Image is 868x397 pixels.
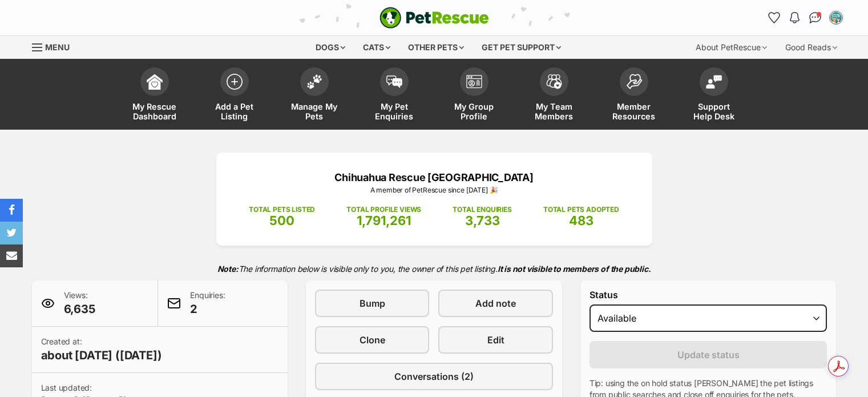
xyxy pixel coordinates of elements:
[626,74,642,89] img: member-resources-icon-8e73f808a243e03378d46382f2149f9095a855e16c252ad45f914b54edf8863c.svg
[438,290,552,317] a: Add note
[434,62,514,130] a: My Group Profile
[475,296,516,310] span: Add note
[360,333,385,347] span: Clone
[233,185,635,195] p: A member of PetRescue since [DATE] 🎉
[498,264,651,274] strong: It is not visible to members of the public.
[233,170,635,185] p: Chihuahua Rescue [GEOGRAPHIC_DATA]
[360,296,385,310] span: Bump
[765,9,784,27] a: Favourites
[315,290,429,317] a: Bump
[217,264,239,274] strong: Note:
[195,62,274,130] a: Add a Pet Listing
[147,74,163,90] img: dashboard-icon-eb2f2d2d3e046f16d808141f083e7271f6b2e854fb5c12c21221c1fb7104beca.svg
[688,102,740,121] span: Support Help Desk
[346,204,421,215] p: TOTAL PROFILE VIEWS
[790,12,799,23] img: notifications-46538b983faf8c2785f20acdc204bb7945ddae34d4c08c2a6579f10ce5e182be.svg
[315,326,429,354] a: Clone
[706,75,722,89] img: help-desk-icon-fdf02630f3aa405de69fd3d07c3f3aa587a6932b1a1747fa1d2bba05be0121f9.svg
[354,62,434,130] a: My Pet Enquiries
[453,204,511,215] p: TOTAL ENQUIRIES
[315,363,553,390] a: Conversations (2)
[590,341,827,368] button: Update status
[543,204,619,215] p: TOTAL PETS ADOPTED
[438,326,552,354] a: Edit
[400,36,472,59] div: Other pets
[528,102,580,121] span: My Team Members
[45,42,70,52] span: Menu
[514,62,594,130] a: My Team Members
[474,36,569,59] div: Get pet support
[32,36,78,57] a: Menu
[190,290,225,317] p: Enquiries:
[546,74,562,89] img: team-members-icon-5396bd8760b3fe7c0b43da4ab00e1e3bb1a5d9ba89233759b79545d2d3fc5d0d.svg
[190,301,225,317] span: 2
[806,9,825,27] a: Conversations
[289,102,340,121] span: Manage My Pets
[64,301,95,317] span: 6,635
[465,213,500,228] span: 3,733
[357,213,411,228] span: 1,791,261
[677,348,740,362] span: Update status
[608,102,660,121] span: Member Resources
[41,336,162,363] p: Created at:
[786,9,804,27] button: Notifications
[64,290,95,317] p: Views:
[355,36,398,59] div: Cats
[674,62,754,130] a: Support Help Desk
[487,333,504,347] span: Edit
[569,213,594,228] span: 483
[386,75,402,88] img: pet-enquiries-icon-7e3ad2cf08bfb03b45e93fb7055b45f3efa6380592205ae92323e6603595dc1f.svg
[308,36,353,59] div: Dogs
[41,347,162,363] span: about [DATE] ([DATE])
[209,102,260,121] span: Add a Pet Listing
[809,12,821,23] img: chat-41dd97257d64d25036548639549fe6c8038ab92f7586957e7f3b1b290dea8141.svg
[688,36,775,59] div: About PetRescue
[380,7,489,29] img: logo-e224e6f780fb5917bec1dbf3a21bbac754714ae5b6737aabdf751b685950b380.svg
[369,102,420,121] span: My Pet Enquiries
[394,370,474,383] span: Conversations (2)
[449,102,500,121] span: My Group Profile
[249,204,315,215] p: TOTAL PETS LISTED
[827,9,845,27] button: My account
[269,213,294,228] span: 500
[129,102,180,121] span: My Rescue Dashboard
[594,62,674,130] a: Member Resources
[466,75,482,89] img: group-profile-icon-3fa3cf56718a62981997c0bc7e787c4b2cf8bcc04b72c1350f741eb67cf2f40e.svg
[830,12,842,23] img: Belinda Toms profile pic
[380,7,489,29] a: PetRescue
[115,62,195,130] a: My Rescue Dashboard
[306,74,322,89] img: manage-my-pets-icon-02211641906a0b7f246fdf0571729dbe1e7629f14944591b6c1af311fb30b64b.svg
[32,257,837,280] p: The information below is visible only to you, the owner of this pet listing.
[777,36,845,59] div: Good Reads
[227,74,243,90] img: add-pet-listing-icon-0afa8454b4691262ce3f59096e99ab1cd57d4a30225e0717b998d2c9b9846f56.svg
[590,290,827,300] label: Status
[274,62,354,130] a: Manage My Pets
[765,9,845,27] ul: Account quick links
